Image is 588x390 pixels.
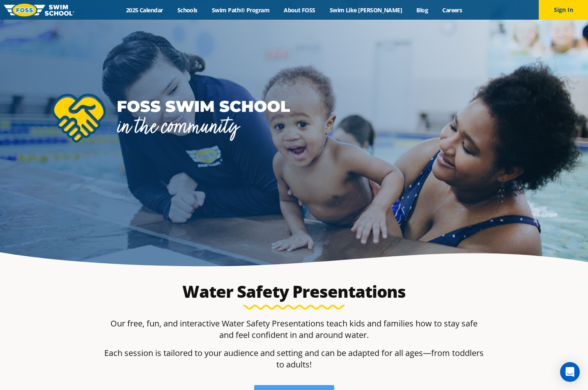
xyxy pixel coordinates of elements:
[277,6,323,14] a: About FOSS
[409,6,435,14] a: Blog
[204,6,276,14] a: Swim Path® Program
[435,6,469,14] a: Careers
[560,362,580,382] div: Open Intercom Messenger
[170,6,204,14] a: Schools
[4,4,74,16] img: FOSS Swim School Logo
[322,6,409,14] a: Swim Like [PERSON_NAME]
[119,6,170,14] a: 2025 Calendar
[104,347,484,370] p: Each session is tailored to your audience and setting and can be adapted for all ages—from toddle...
[104,282,484,301] h2: Water Safety Presentations
[104,318,484,341] p: Our free, fun, and interactive Water Safety Presentations teach kids and families how to stay saf...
